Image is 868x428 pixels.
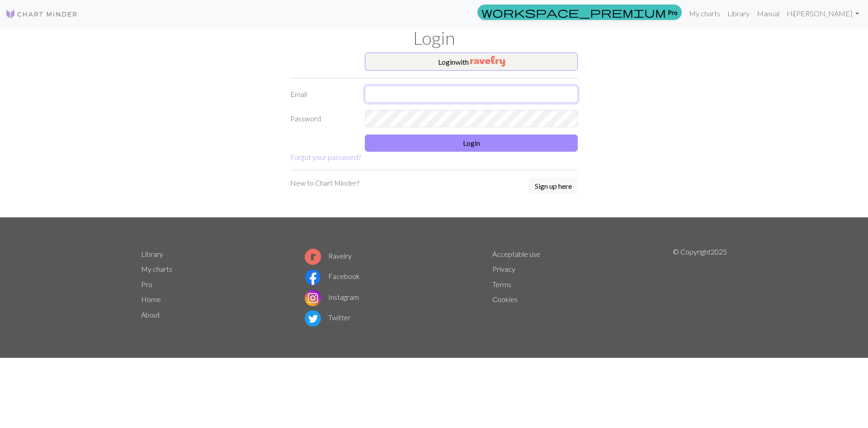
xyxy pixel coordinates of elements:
a: Cookies [492,295,518,303]
a: My charts [685,5,724,23]
a: Hi[PERSON_NAME] [783,5,863,23]
a: Privacy [492,264,515,273]
button: Login [365,135,578,152]
h1: Login [136,27,732,49]
a: About [141,310,160,319]
a: Facebook [305,272,360,280]
a: Ravelry [305,251,352,260]
img: Twitter logo [305,310,321,327]
a: Acceptable use [492,250,540,258]
a: Sign up here [529,178,578,196]
a: My charts [141,264,172,273]
a: Manual [753,5,783,23]
p: New to Chart Minder? [290,178,359,188]
a: Terms [492,280,511,289]
a: Instagram [305,293,359,301]
button: Sign up here [529,178,578,195]
a: Pro [477,5,682,20]
img: Ravelry logo [305,249,321,265]
a: Pro [141,280,152,289]
label: Password [285,110,359,127]
img: Ravelry [470,56,505,67]
img: Logo [5,9,78,19]
label: Email [285,86,359,103]
a: Library [724,5,753,23]
a: Forgot your password? [290,153,361,161]
img: Instagram logo [305,290,321,306]
a: Library [141,250,163,258]
button: Loginwith [365,53,578,71]
p: © Copyright 2025 [673,246,727,329]
a: Twitter [305,313,351,322]
img: Facebook logo [305,269,321,285]
a: Home [141,295,161,303]
span: workspace_premium [481,6,666,19]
